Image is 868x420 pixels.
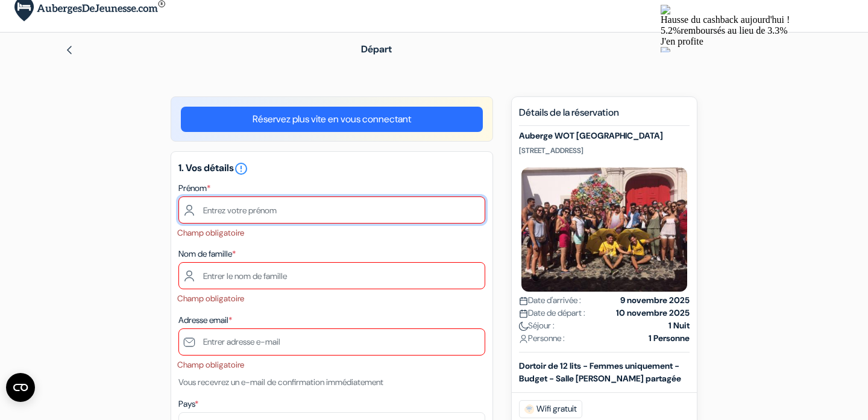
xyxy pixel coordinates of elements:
[5,25,203,36] div: remboursés au lieu de 3.3%
[519,294,581,307] span: Date d'arrivée :
[178,262,485,289] input: Entrer le nom de famille
[178,377,383,387] small: Vous recevrez un e-mail de confirmation immédiatement
[620,294,690,307] strong: 9 novembre 2025
[519,146,690,155] p: [STREET_ADDRESS]
[519,400,582,418] span: Wifi gratuit
[649,332,690,345] strong: 1 Personne
[5,36,203,47] div: J'en profite
[519,319,555,332] span: Séjour :
[519,309,528,318] img: calendar.svg
[178,196,485,224] input: Entrez votre prénom
[178,328,485,356] input: Entrer adresse e-mail
[519,360,681,384] b: Dortoir de 12 lits - Femmes uniquement - Budget - Salle [PERSON_NAME] partagée
[524,404,534,414] img: free_wifi.svg
[5,47,14,57] img: close.png
[177,227,485,239] li: Champ obligatoire
[178,182,210,195] label: Prénom
[177,293,485,305] li: Champ obligatoire
[519,296,528,306] img: calendar.svg
[5,14,203,25] div: Hausse du cashback aujourd'hui !
[6,373,35,402] button: Ouvrir le widget CMP
[181,107,483,132] a: Réservez plus vite en vous connectant
[519,107,690,126] h5: Détails de la réservation
[668,319,690,332] strong: 1 Nuit
[178,398,198,410] label: Pays
[178,161,485,176] h5: 1. Vos détails
[361,43,392,55] span: Départ
[519,322,528,331] img: moon.svg
[177,359,485,371] li: Champ obligatoire
[519,334,528,343] img: user_icon.svg
[234,161,248,176] i: error_outline
[178,314,232,327] label: Adresse email
[234,161,248,174] a: error_outline
[519,332,565,345] span: Personne :
[616,307,690,319] strong: 10 novembre 2025
[178,248,236,260] label: Nom de famille
[5,5,14,14] img: large-icon256.png
[519,307,585,319] span: Date de départ :
[64,45,74,55] img: left_arrow.svg
[519,131,690,141] h5: Auberge WOT [GEOGRAPHIC_DATA]
[5,25,25,36] span: 5.2%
